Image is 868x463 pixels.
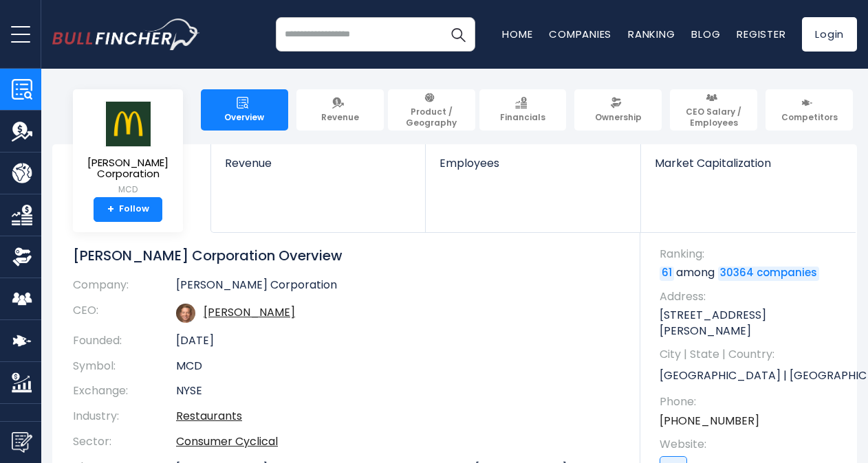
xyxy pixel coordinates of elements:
[676,106,751,128] span: CEO Salary / Employees
[660,267,674,280] a: 61
[388,89,475,131] a: Product / Geography
[426,144,640,193] a: Employees
[73,278,176,298] th: Company:
[440,157,626,170] span: Employees
[84,183,172,196] small: MCD
[500,112,545,123] span: Financials
[670,89,757,131] a: CEO Salary / Employees
[224,112,264,123] span: Overview
[660,265,843,280] p: among
[660,414,759,429] a: [PHONE_NUMBER]
[781,112,838,123] span: Competitors
[574,89,662,131] a: Ownership
[73,429,176,455] th: Sector:
[73,379,176,404] th: Exchange:
[691,27,720,41] a: Blog
[176,379,620,404] td: NYSE
[502,27,532,41] a: Home
[84,157,172,180] span: [PERSON_NAME] Corporation
[176,278,620,298] td: [PERSON_NAME] Corporation
[73,328,176,354] th: Founded:
[394,106,469,128] span: Product / Geography
[204,304,295,320] a: ceo
[52,19,200,50] img: bullfincher logo
[802,17,857,52] a: Login
[201,89,288,131] a: Overview
[737,27,785,41] a: Register
[176,328,620,354] td: [DATE]
[660,308,843,339] p: [STREET_ADDRESS][PERSON_NAME]
[94,197,162,222] a: +Follow
[660,347,843,362] span: City | State | Country:
[107,203,114,216] strong: +
[655,157,842,170] span: Market Capitalization
[718,267,819,280] a: 30364 companies
[549,27,611,41] a: Companies
[225,157,411,170] span: Revenue
[660,247,843,262] span: Ranking:
[73,354,176,379] th: Symbol:
[595,112,642,123] span: Ownership
[73,404,176,429] th: Industry:
[73,298,176,328] th: CEO:
[628,27,675,41] a: Ranking
[660,289,843,304] span: Address:
[479,89,567,131] a: Financials
[660,365,843,386] p: [GEOGRAPHIC_DATA] | [GEOGRAPHIC_DATA] | US
[211,144,425,193] a: Revenue
[83,100,173,197] a: [PERSON_NAME] Corporation MCD
[321,112,359,123] span: Revenue
[296,89,384,131] a: Revenue
[441,17,475,52] button: Search
[176,408,242,424] a: Restaurants
[176,433,278,449] a: Consumer Cyclical
[12,247,32,267] img: Ownership
[176,304,195,323] img: chris-kempczinski.jpg
[660,437,843,452] span: Website:
[176,354,620,379] td: MCD
[73,247,620,264] h1: [PERSON_NAME] Corporation Overview
[766,89,853,131] a: Competitors
[52,19,200,50] a: Go to homepage
[660,394,843,409] span: Phone:
[641,144,856,193] a: Market Capitalization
